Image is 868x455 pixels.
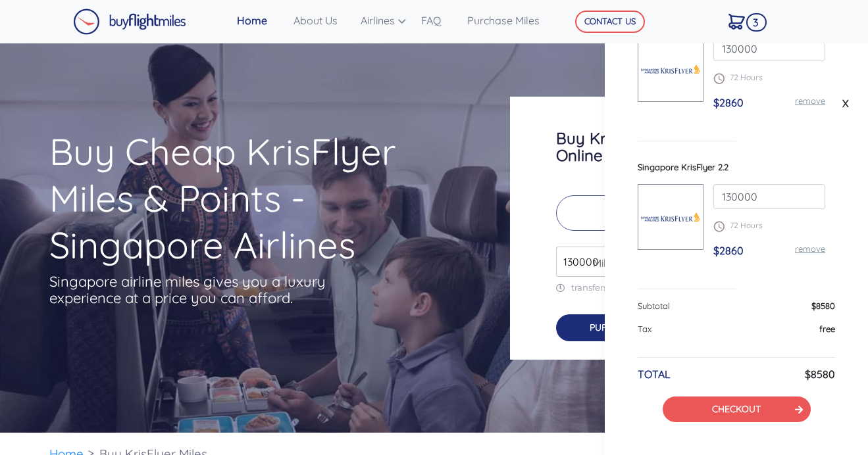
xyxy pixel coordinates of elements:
a: About Us [288,7,355,34]
span: Singapore KrisFlyer 2.2 [638,162,728,172]
img: Singapore-KrisFlyer.png [638,203,703,232]
img: schedule.png [713,221,725,232]
span: Mile [586,255,612,271]
h1: Buy Cheap KrisFlyer Miles & Points - Singapore Airlines [49,128,459,268]
a: Airlines [355,7,416,34]
button: CHECKOUT [663,396,811,422]
a: Home [232,7,288,34]
p: Singapore airline miles gives you a luxury experience at a price you can afford. [49,274,345,306]
a: Buy Flight Miles Logo [73,5,186,38]
img: Singapore-KrisFlyer.png [638,55,703,84]
span: Tax [638,323,651,334]
a: 3 [723,7,763,35]
p: 72 Hours [713,220,825,231]
p: 72 Hours [713,72,825,84]
a: CHECKOUT [712,403,761,415]
img: schedule.png [713,73,725,84]
img: Cart [728,14,745,30]
span: $8580 [811,300,835,311]
h6: $8580 [805,368,835,381]
span: $2860 [713,244,744,257]
a: Purchase Miles [462,7,555,34]
h6: TOTAL [638,368,671,381]
a: X [839,93,852,113]
span: 3 [746,13,767,32]
span: free [819,323,835,334]
p: 2.2¢ /per miles [556,195,773,231]
span: Subtotal [638,300,670,311]
p: transfers within 72 hours [556,282,773,293]
a: remove [795,243,825,254]
a: remove [795,95,825,106]
button: PURCHASE AIRLINE MILES$2860.00 [556,314,773,341]
a: FAQ [416,7,462,34]
img: Buy Flight Miles Logo [73,9,186,35]
button: CONTACT US [575,11,645,33]
h3: Buy Krisflyer Airline Miles Online [556,130,773,164]
span: $2860 [713,96,744,109]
